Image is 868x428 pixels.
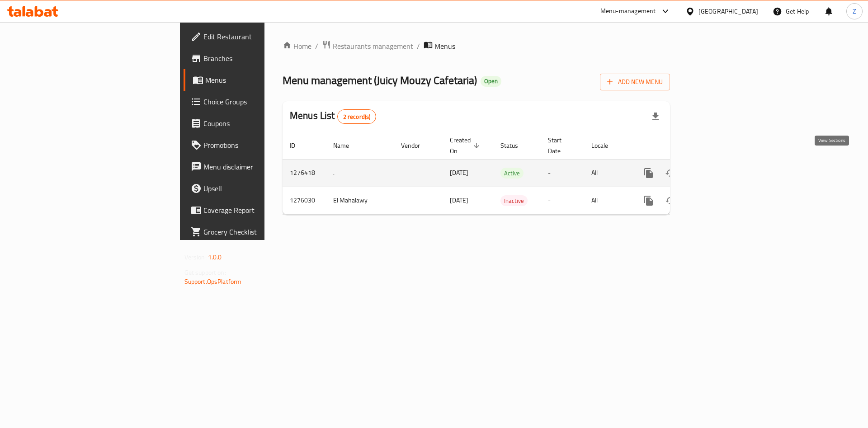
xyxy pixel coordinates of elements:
[203,96,318,107] span: Choice Groups
[184,251,207,263] span: Version:
[203,205,318,216] span: Coverage Report
[184,69,325,91] a: Menus
[205,75,318,85] span: Menus
[208,251,222,263] span: 1.0.0
[184,276,242,287] a: Support.OpsPlatform
[548,135,573,156] span: Start Date
[283,70,477,90] span: Menu management ( Juicy Mouzy Cafetaria )
[450,135,482,156] span: Created On
[638,162,660,184] button: more
[283,40,670,52] nav: breadcrumb
[333,140,361,151] span: Name
[645,106,666,127] div: Export file
[500,140,530,151] span: Status
[203,31,318,42] span: Edit Restaurant
[333,41,413,52] span: Restaurants management
[203,118,318,129] span: Coupons
[184,221,325,243] a: Grocery Checklist
[481,76,501,87] div: Open
[184,26,325,47] a: Edit Restaurant
[450,194,468,206] span: [DATE]
[638,190,660,212] button: more
[326,159,394,187] td: .
[283,132,732,215] table: enhanced table
[600,6,656,17] div: Menu-management
[326,187,394,214] td: El Mahalawy
[600,74,670,90] button: Add New Menu
[853,6,856,16] span: Z
[417,41,420,52] li: /
[500,168,524,179] span: Active
[541,159,584,187] td: -
[203,226,318,237] span: Grocery Checklist
[290,109,376,124] h2: Menus List
[184,91,325,113] a: Choice Groups
[337,109,377,124] div: Total records count
[290,140,307,151] span: ID
[184,199,325,221] a: Coverage Report
[184,267,226,278] span: Get support on:
[541,187,584,214] td: -
[584,159,631,187] td: All
[450,167,468,179] span: [DATE]
[322,40,413,52] a: Restaurants management
[631,132,732,160] th: Actions
[607,76,663,88] span: Add New Menu
[203,161,318,172] span: Menu disclaimer
[203,53,318,64] span: Branches
[184,47,325,69] a: Branches
[660,162,681,184] button: Change Status
[434,41,455,52] span: Menus
[584,187,631,214] td: All
[203,140,318,151] span: Promotions
[184,134,325,156] a: Promotions
[500,195,528,206] div: Inactive
[184,178,325,199] a: Upsell
[184,156,325,178] a: Menu disclaimer
[203,183,318,194] span: Upsell
[481,77,501,85] span: Open
[401,140,432,151] span: Vendor
[660,190,681,212] button: Change Status
[338,113,376,121] span: 2 record(s)
[184,113,325,134] a: Coupons
[591,140,620,151] span: Locale
[500,196,528,206] span: Inactive
[698,6,758,16] div: [GEOGRAPHIC_DATA]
